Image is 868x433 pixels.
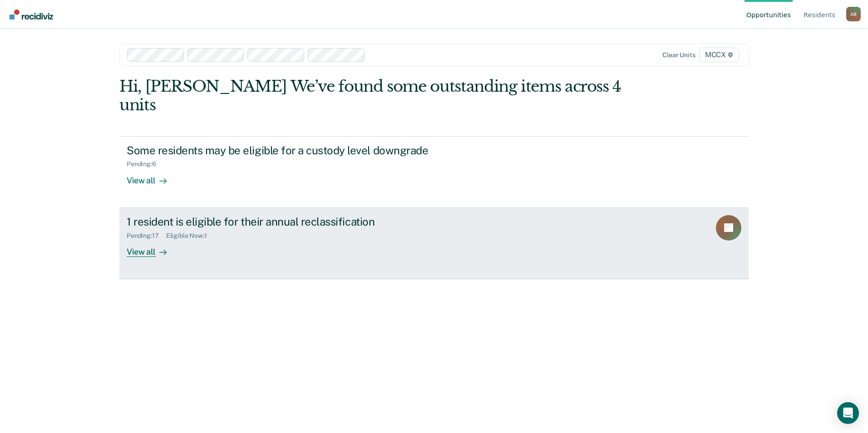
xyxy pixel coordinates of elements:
div: View all [127,168,178,186]
span: MCCX [699,48,739,62]
a: Some residents may be eligible for a custody level downgradePending:6View all [119,136,749,208]
a: 1 resident is eligible for their annual reclassificationPending:17Eligible Now:1View all [119,208,749,279]
div: Hi, [PERSON_NAME] We’ve found some outstanding items across 4 units [119,77,623,114]
div: A B [846,7,861,21]
div: Clear units [662,51,695,59]
div: Eligible Now : 1 [166,232,214,240]
img: Recidiviz [10,10,53,20]
div: View all [127,239,178,257]
button: Profile dropdown button [846,7,861,21]
div: Pending : 6 [127,160,163,168]
div: Open Intercom Messenger [837,402,859,424]
div: Some residents may be eligible for a custody level downgrade [127,144,445,157]
div: 1 resident is eligible for their annual reclassification [127,215,445,228]
div: Pending : 17 [127,232,166,240]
